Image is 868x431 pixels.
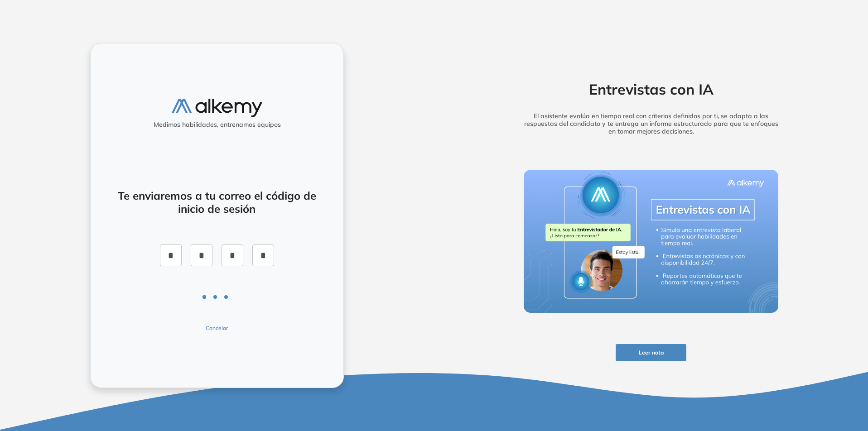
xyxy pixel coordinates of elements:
button: Leer nota [616,344,686,362]
h5: El asistente evalúa en tiempo real con criterios definidos por ti, se adapta a las respuestas del... [510,112,792,135]
h4: Te enviaremos a tu correo el código de inicio de sesión [115,189,319,215]
img: img-more-info [524,170,778,313]
h5: Medimos habilidades, entrenamos equipos [94,121,340,129]
iframe: Chat Widget [705,326,868,431]
h2: Entrevistas con IA [510,81,792,98]
img: logo-alkemy [172,99,262,117]
button: Cancelar [162,324,272,332]
div: Widget de chat [705,326,868,431]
